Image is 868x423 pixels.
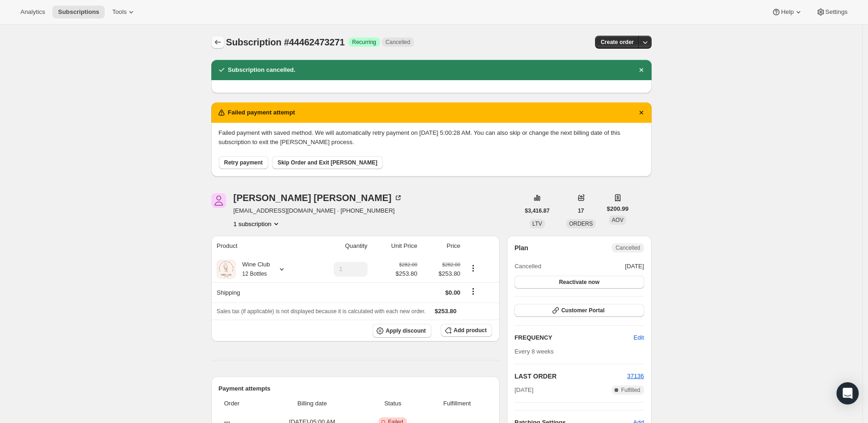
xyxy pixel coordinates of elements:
[219,393,264,414] th: Order
[607,204,628,214] span: $200.99
[234,206,403,215] span: [EMAIL_ADDRESS][DOMAIN_NAME] · [PHONE_NUMBER]
[107,6,141,19] button: Tools
[561,307,604,314] span: Customer Portal
[634,333,644,342] span: Edit
[811,6,853,19] button: Settings
[386,38,410,46] span: Cancelled
[219,156,268,169] button: Retry payment
[836,382,859,404] div: Open Intercom Messenger
[514,372,627,381] h2: LAST ORDER
[420,236,463,256] th: Price
[466,263,481,273] button: Product actions
[211,236,308,256] th: Product
[211,36,224,49] button: Subscriptions
[520,204,555,217] button: $3,416.87
[58,8,99,16] span: Subscriptions
[52,6,105,19] button: Subscriptions
[514,348,554,355] span: Every 8 weeks
[266,399,358,408] span: Billing date
[235,260,270,278] div: Wine Club
[242,271,267,277] small: 12 Bottles
[595,36,639,49] button: Create order
[635,106,648,119] button: Dismiss notification
[211,193,226,208] span: Kimberly Gordon
[272,156,383,169] button: Skip Order and Exit [PERSON_NAME]
[525,207,550,215] span: $3,416.87
[514,333,634,342] h2: FREQUENCY
[559,278,599,286] span: Reactivate now
[399,262,417,267] small: $282.00
[578,207,584,215] span: 17
[219,384,493,393] h2: Payment attempts
[441,324,492,337] button: Add product
[352,38,376,46] span: Recurring
[435,308,456,315] span: $253.80
[514,262,541,271] span: Cancelled
[278,159,377,166] span: Skip Order and Exit [PERSON_NAME]
[532,221,542,227] span: LTV
[211,282,308,303] th: Shipping
[217,260,235,278] img: product img
[781,8,793,16] span: Help
[427,399,487,408] span: Fulfillment
[625,262,644,271] span: [DATE]
[825,8,848,16] span: Settings
[226,37,345,47] span: Subscription #44462473271
[445,289,461,296] span: $0.00
[308,236,370,256] th: Quantity
[621,386,640,394] span: Fulfilled
[628,330,649,345] button: Edit
[364,399,422,408] span: Status
[370,236,420,256] th: Unit Price
[466,286,481,297] button: Shipping actions
[635,63,648,76] button: Dismiss notification
[569,221,593,227] span: ORDERS
[766,6,808,19] button: Help
[423,269,460,278] span: $253.80
[15,6,51,19] button: Analytics
[514,304,644,317] button: Customer Portal
[373,324,431,338] button: Apply discount
[219,128,644,147] p: Failed payment with saved method. We will automatically retry payment on [DATE] 5:00:28 AM. You c...
[395,269,417,278] span: $253.80
[514,243,528,253] h2: Plan
[442,262,460,267] small: $282.00
[20,8,45,16] span: Analytics
[217,308,426,315] span: Sales tax (if applicable) is not displayed because it is calculated with each new order.
[572,204,589,217] button: 17
[454,327,487,334] span: Add product
[234,193,403,202] div: [PERSON_NAME] [PERSON_NAME]
[112,8,127,16] span: Tools
[228,108,295,117] h2: Failed payment attempt
[601,38,634,46] span: Create order
[612,217,623,223] span: AOV
[514,276,644,289] button: Reactivate now
[234,219,281,228] button: Product actions
[627,372,644,379] a: 37136
[514,385,533,395] span: [DATE]
[615,244,640,252] span: Cancelled
[224,159,263,166] span: Retry payment
[228,65,296,75] h2: Subscription cancelled.
[627,372,644,381] button: 37136
[386,327,426,335] span: Apply discount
